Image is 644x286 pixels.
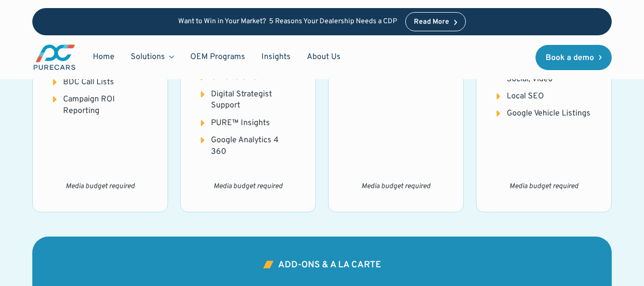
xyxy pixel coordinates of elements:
[32,43,77,71] img: purecars logo
[361,182,431,191] em: Media budget required
[53,94,147,117] li: Campaign ROI Reporting
[182,47,253,67] a: OEM Programs
[497,91,591,102] li: Local SEO
[509,182,578,191] em: Media budget required
[497,108,591,119] li: Google Vehicle Listings
[201,135,295,157] li: Google Analytics 4 360
[131,51,165,63] div: Solutions
[278,261,381,270] div: ADD-ONS & A LA CARTE
[123,47,182,67] div: Solutions
[535,45,612,70] a: Book a demo
[497,120,591,132] p: ‍
[66,182,135,191] em: Media budget required
[178,18,397,26] p: Want to Win in Your Market? 5 Reasons Your Dealership Needs a CDP
[546,54,594,62] div: Book a demo
[299,47,349,67] a: About Us
[213,182,283,191] em: Media budget required
[201,118,295,129] li: PURE™ Insights
[32,43,77,71] a: main
[405,12,466,31] a: Read More
[253,47,299,67] a: Insights
[414,19,449,26] div: Read More
[201,89,295,111] li: Digital Strategist Support
[53,77,147,88] li: BDC Call Lists
[85,47,123,67] a: Home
